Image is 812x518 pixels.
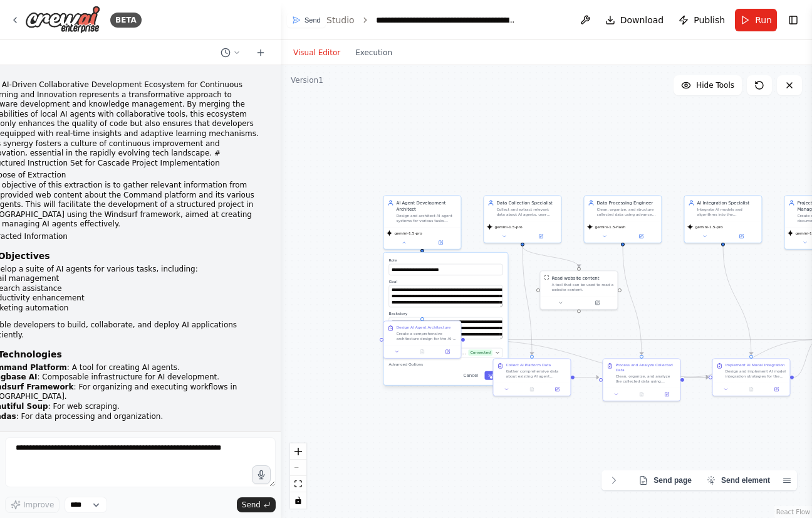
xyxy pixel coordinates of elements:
button: Open in side panel [546,386,568,393]
div: Design and architect AI agent systems for various tasks including email management, research assi... [396,213,457,223]
label: Model [388,343,502,348]
div: Collect and extract relevant data about AI agents, user feedback, platform functionalities, and m... [496,207,557,217]
span: Publish [694,14,725,26]
button: No output available [519,386,545,393]
button: Publish [674,9,730,31]
button: Hide left sidebar [288,11,306,29]
button: Open in side panel [766,386,787,393]
button: Open in side panel [724,233,759,240]
div: Design AI Agent ArchitectureCreate a comprehensive architecture design for the AI-Driven Collabor... [383,320,461,359]
nav: breadcrumb [326,14,517,26]
span: Hide Tools [696,80,734,90]
span: Download [620,14,664,26]
button: Click to speak your automation idea [252,465,271,484]
g: Edge from be72bc98-d41e-40ec-845c-caf1300e862b to 54116e96-b5cf-4e92-b880-f80b5508f87a [519,246,535,355]
button: No output available [738,386,764,393]
button: Execution [348,45,400,60]
button: Open in side panel [437,348,458,356]
div: Data Processing Engineer [596,199,657,206]
div: AI Integration SpecialistIntegrate AI models and algorithms into the collaborative development ec... [684,195,762,243]
button: Visual Editor [286,45,348,60]
button: zoom in [290,443,306,460]
g: Edge from e14235c1-c701-4f80-a03f-e5bae6540b02 to 2371a8b8-70d0-4584-9758-801dec1e5b7d [684,374,709,381]
button: Google Gemini - gemini/gemini-1.5-pro (Gemini)Connected [388,348,502,357]
button: Open in side panel [523,233,559,240]
span: gemini-1.5-pro [494,225,522,230]
span: Run [755,14,772,26]
div: ScrapeWebsiteToolRead website contentA tool that can be used to read a website content. [539,270,618,310]
button: Open in side panel [423,239,459,246]
label: Backstory [388,311,502,316]
div: Read website content [551,275,599,281]
g: Edge from 54116e96-b5cf-4e92-b880-f80b5508f87a to e14235c1-c701-4f80-a03f-e5bae6540b02 [575,374,599,381]
span: Improve [23,500,54,510]
a: Studio [326,15,355,25]
button: toggle interactivity [290,492,306,509]
div: Create a comprehensive architecture design for the AI-Driven Collaborative Development Ecosystem.... [396,331,457,341]
div: Data Processing EngineerClean, organize, and structure collected data using advanced data process... [583,195,662,243]
button: Open in side panel [656,391,677,398]
button: Send [237,497,276,512]
button: Cancel [460,371,482,380]
div: Implement AI Model IntegrationDesign and implement AI model integration strategies for the collab... [712,358,790,396]
button: Open in side panel [623,233,659,240]
button: Hide Tools [674,75,742,95]
img: ScrapeWebsiteTool [544,275,549,280]
div: Data Collection Specialist [496,199,557,206]
div: AI Agent Development Architect [396,199,457,212]
a: React Flow attribution [776,509,810,515]
button: Switch to previous chat [216,45,246,60]
label: Role [388,258,502,263]
div: Gather comprehensive data about existing AI agent platforms, focusing on Command Platform capabil... [506,369,566,379]
div: Data Collection SpecialistCollect and extract relevant data about AI agents, user feedback, platf... [483,195,561,243]
div: Collect AI Platform DataGather comprehensive data about existing AI agent platforms, focusing on ... [492,358,571,396]
button: fit view [290,476,306,492]
button: No output available [628,391,655,398]
span: Google Gemini - gemini/gemini-1.5-pro (Gemini) [398,349,466,356]
div: Version 1 [291,75,323,85]
div: React Flow controls [290,443,306,509]
button: Save [484,371,502,380]
span: gemini-1.5-pro [394,231,422,236]
div: Process and Analyze Collected DataClean, organize, and analyze the collected data using advanced ... [602,358,680,401]
button: No output available [409,348,435,356]
div: BETA [110,13,142,28]
span: gemini-1.5-pro [695,225,722,230]
button: Advanced Options [388,361,502,367]
button: Start a new chat [251,45,271,60]
div: A tool that can be used to read a website content. [551,282,613,292]
div: Clean, organize, and analyze the collected data using advanced data processing techniques. Apply ... [615,374,676,384]
button: Open in side panel [580,299,615,307]
label: Goal [388,279,502,284]
img: Logo [25,6,100,34]
button: Download [600,9,669,31]
g: Edge from f3c9dc06-57fb-42fe-b61e-9cd3847f096c to 2371a8b8-70d0-4584-9758-801dec1e5b7d [465,337,709,381]
g: Edge from e060eb4c-4657-4c51-9a48-6fa0dffba684 to e14235c1-c701-4f80-a03f-e5bae6540b02 [620,246,645,355]
div: Process and Analyze Collected Data [615,362,676,373]
span: Advanced Options [388,362,423,367]
div: Implement AI Model Integration [725,362,784,367]
button: Show right sidebar [784,11,802,29]
div: AI Agent Development ArchitectDesign and architect AI agent systems for various tasks including e... [383,195,461,250]
g: Edge from 3b161ebc-4962-4b0f-99e4-efc731525cfa to 2371a8b8-70d0-4584-9758-801dec1e5b7d [720,246,754,355]
div: Collect AI Platform Data [506,362,551,367]
span: Connected [469,349,492,356]
div: AI Integration Specialist [697,199,757,206]
span: Send [242,500,261,510]
div: Integrate AI models and algorithms into the collaborative development ecosystem, focusing on impl... [697,207,757,217]
div: Design AI Agent Architecture [396,325,450,330]
div: Clean, organize, and structure collected data using advanced data processing techniques. Transfor... [596,207,657,217]
div: Design and implement AI model integration strategies for the collaborative development ecosystem.... [725,369,786,379]
span: gemini-1.5-flash [595,225,625,230]
g: Edge from be72bc98-d41e-40ec-845c-caf1300e862b to 93924ffd-27f9-4245-b943-e97351a81f1a [519,246,582,267]
button: Improve [5,497,60,513]
button: Run [735,9,777,31]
